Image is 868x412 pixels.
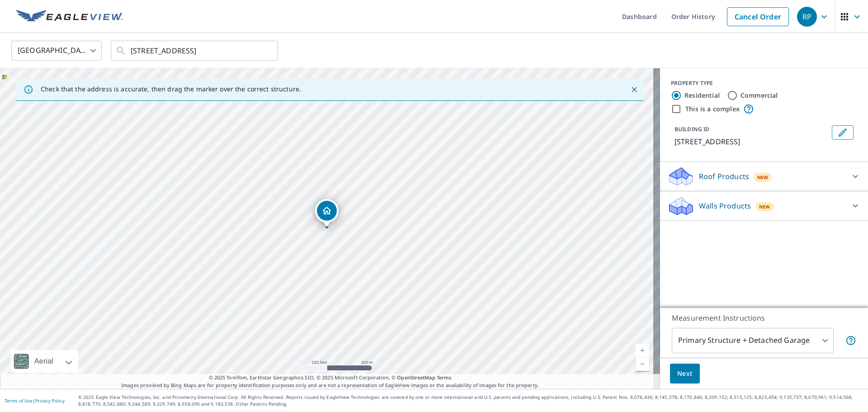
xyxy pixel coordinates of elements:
[672,328,834,353] div: Primary Structure + Detached Garage
[675,136,828,147] p: [STREET_ADDRESS]
[315,199,339,227] div: Dropped pin, building 1, Residential property, 10248 E Fort Lowell Rd Tucson, AZ 85749
[32,350,56,373] div: Aerial
[397,374,435,381] a: OpenStreetMap
[672,313,856,323] p: Measurement Instructions
[11,350,78,373] div: Aerial
[437,374,452,381] a: Terms
[636,344,649,357] a: Current Level 17, Zoom In
[628,84,640,95] button: Close
[5,398,33,404] a: Terms of Use
[699,200,751,211] p: Walls Products
[35,398,65,404] a: Privacy Policy
[757,174,769,181] span: New
[684,91,720,100] label: Residential
[845,335,856,346] span: Your report will include the primary structure and a detached garage if one exists.
[209,374,452,382] span: © 2025 TomTom, Earthstar Geographics SIO, © 2025 Microsoft Corporation, ©
[685,104,740,114] label: This is a complex
[671,79,857,87] div: PROPERTY TYPE
[16,10,123,24] img: EV Logo
[41,85,301,93] p: Check that the address is accurate, then drag the marker over the correct structure.
[636,357,649,371] a: Current Level 17, Zoom Out
[675,125,709,133] p: BUILDING ID
[5,398,65,403] p: |
[78,394,863,407] p: © 2025 Eagle View Technologies, Inc. and Pictometry International Corp. All Rights Reserved. Repo...
[667,166,861,187] div: Roof ProductsNew
[832,125,854,140] button: Edit building 1
[727,7,789,26] a: Cancel Order
[670,364,700,384] button: Next
[759,203,770,210] span: New
[11,38,102,63] div: [GEOGRAPHIC_DATA]
[699,171,749,182] p: Roof Products
[667,195,861,217] div: Walls ProductsNew
[677,368,693,379] span: Next
[741,91,778,100] label: Commercial
[131,38,259,63] input: Search by address or latitude-longitude
[797,7,817,27] div: RP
